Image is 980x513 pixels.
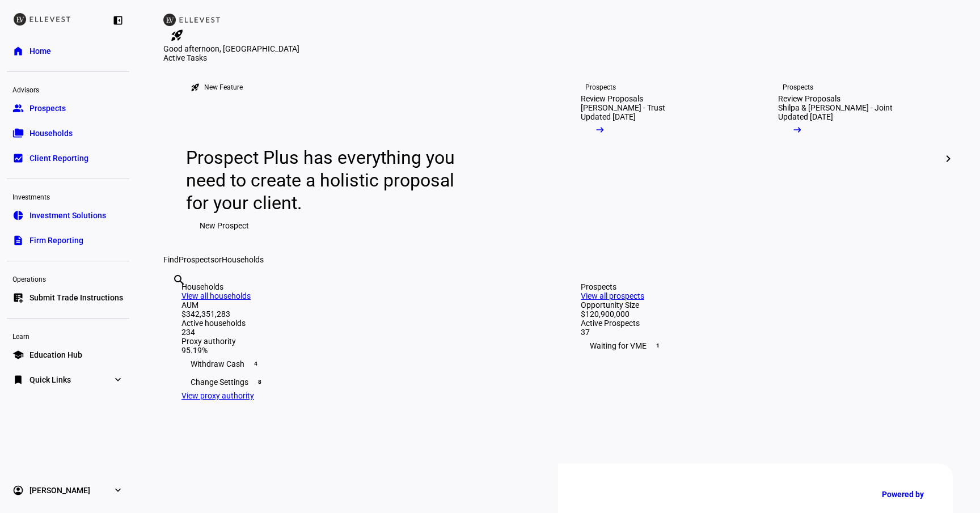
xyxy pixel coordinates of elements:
span: Households [29,128,73,139]
div: $120,900,000 [581,310,935,319]
eth-mat-symbol: expand_more [112,374,124,385]
span: New Prospect [200,214,249,237]
div: Opportunity Size [581,300,935,310]
span: Households [222,255,264,264]
input: Enter name of prospect or household [172,289,175,302]
span: Client Reporting [29,152,88,164]
mat-icon: arrow_right_alt [594,124,606,135]
div: Prospects [585,83,616,92]
span: Investment Solutions [29,210,106,221]
div: Households [181,282,535,291]
div: Shilpa & [PERSON_NAME] - Joint [778,103,893,112]
mat-icon: chevron_right [941,152,955,166]
eth-mat-symbol: folder_copy [12,128,24,139]
div: New Feature [204,83,243,92]
button: New Prospect [186,214,263,237]
div: Change Settings [181,373,535,391]
a: ProspectsReview ProposalsShilpa & [PERSON_NAME] - JointUpdated [DATE] [760,62,948,255]
mat-icon: rocket_launch [170,28,184,42]
a: descriptionFirm Reporting [7,229,129,252]
a: View proxy authority [181,391,254,400]
div: Active households [181,319,535,328]
div: Prospects [581,282,935,291]
div: Operations [7,270,129,286]
a: View all prospects [581,291,644,300]
div: $342,351,283 [181,310,535,319]
span: Home [29,45,51,57]
span: 1 [653,341,662,350]
eth-mat-symbol: bid_landscape [12,152,24,164]
eth-mat-symbol: home [12,45,24,57]
eth-mat-symbol: description [12,235,24,246]
span: 4 [251,359,260,368]
div: Withdraw Cash [181,355,535,373]
div: Learn [7,328,129,344]
div: 234 [181,328,535,337]
span: Education Hub [29,349,82,361]
div: Waiting for VME [581,337,935,355]
eth-mat-symbol: account_circle [12,485,24,496]
mat-icon: search [172,273,186,287]
div: Active Prospects [581,319,935,328]
eth-mat-symbol: school [12,349,24,361]
eth-mat-symbol: list_alt_add [12,292,24,303]
a: View all households [181,291,251,300]
a: Powered by [876,484,963,504]
div: Updated [DATE] [581,112,636,121]
eth-mat-symbol: expand_more [112,485,124,496]
span: Prospects [179,255,214,264]
div: Review Proposals [778,94,840,103]
eth-mat-symbol: bookmark [12,374,24,385]
div: Investments [7,188,129,204]
div: Active Tasks [163,53,953,62]
div: 37 [581,328,935,337]
span: Submit Trade Instructions [29,292,123,303]
a: pie_chartInvestment Solutions [7,204,129,227]
mat-icon: rocket_launch [191,83,200,92]
a: ProspectsReview Proposals[PERSON_NAME] - TrustUpdated [DATE] [563,62,751,255]
span: 8 [255,378,264,387]
div: 95.19% [181,346,535,355]
div: Review Proposals [581,94,643,103]
span: Prospects [29,103,66,114]
div: Prospect Plus has everything you need to create a holistic proposal for your client. [186,146,466,214]
mat-icon: arrow_right_alt [792,124,803,135]
a: groupProspects [7,97,129,120]
a: folder_copyHouseholds [7,122,129,145]
eth-mat-symbol: left_panel_close [112,15,124,26]
div: Good afternoon, [GEOGRAPHIC_DATA] [163,44,953,53]
span: [PERSON_NAME] [29,485,90,496]
span: Firm Reporting [29,235,83,246]
div: Updated [DATE] [778,112,833,121]
div: AUM [181,300,535,310]
div: Advisors [7,81,129,97]
eth-mat-symbol: pie_chart [12,210,24,221]
a: bid_landscapeClient Reporting [7,147,129,169]
div: Find or [163,255,953,264]
div: [PERSON_NAME] - Trust [581,103,665,112]
div: Prospects [783,83,813,92]
eth-mat-symbol: group [12,103,24,114]
a: homeHome [7,40,129,62]
span: Quick Links [29,374,71,385]
div: Proxy authority [181,337,535,346]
